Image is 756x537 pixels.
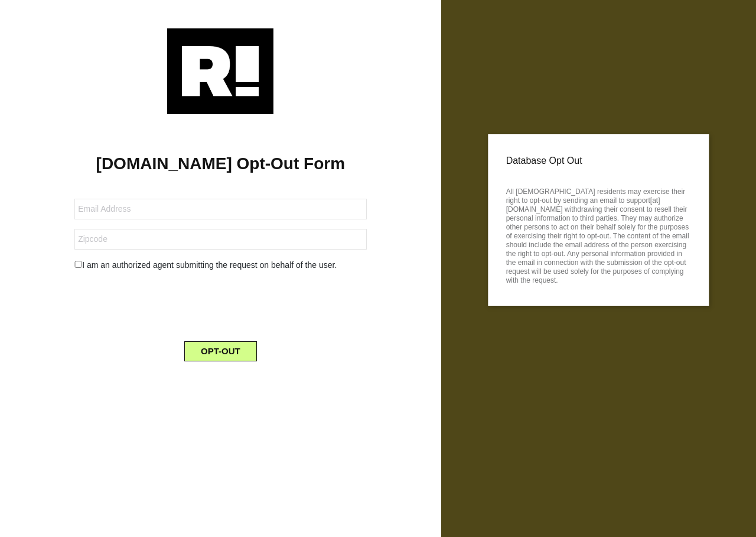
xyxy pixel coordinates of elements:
[74,199,366,219] input: Email Address
[167,28,273,114] img: Retention.com
[18,154,423,174] h1: [DOMAIN_NAME] Opt-Out Form
[131,281,310,327] iframe: reCAPTCHA
[506,184,691,285] p: All [DEMOGRAPHIC_DATA] residents may exercise their right to opt-out by sending an email to suppo...
[184,341,257,361] button: OPT-OUT
[74,229,366,250] input: Zipcode
[66,259,375,271] div: I am an authorized agent submitting the request on behalf of the user.
[506,152,691,170] p: Database Opt Out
